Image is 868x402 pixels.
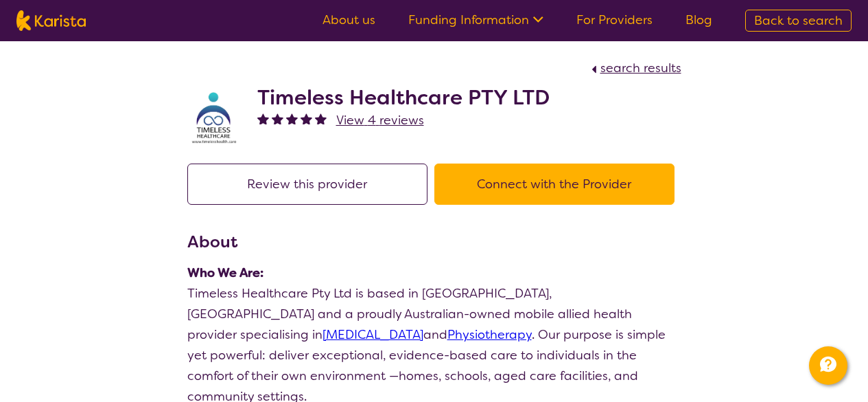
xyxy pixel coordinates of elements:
a: For Providers [576,12,653,28]
span: Back to search [754,12,843,29]
a: Physiotherapy [447,326,532,343]
a: Connect with the Provider [434,176,681,192]
img: fullstar [315,113,327,124]
a: Blog [685,12,712,28]
h2: Timeless Healthcare PTY LTD [257,85,550,110]
a: Back to search [745,10,852,32]
a: View 4 reviews [336,110,424,131]
img: fullstar [301,113,312,124]
img: fullstar [272,113,283,124]
a: About us [322,12,375,28]
a: search results [588,60,681,76]
span: View 4 reviews [336,112,424,129]
a: Review this provider [187,176,434,192]
img: fullstar [257,113,269,124]
a: [MEDICAL_DATA] [322,326,423,343]
img: crpuwnkay6cgqnsg7el4.jpg [187,89,242,144]
img: Karista logo [16,10,86,31]
button: Connect with the Provider [434,164,675,205]
strong: Who We Are: [187,265,263,281]
img: fullstar [286,113,298,124]
button: Review this provider [187,164,427,205]
button: Channel Menu [809,346,847,385]
h3: About [187,230,681,254]
span: search results [600,60,681,76]
a: Funding Information [408,12,543,28]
